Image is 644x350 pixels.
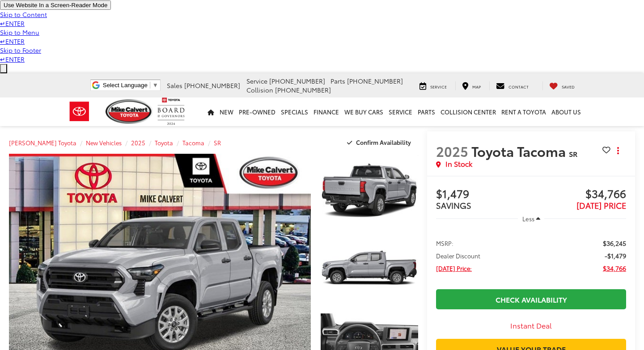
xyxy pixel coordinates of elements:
[603,264,626,273] span: $34,766
[413,81,453,90] a: Service
[153,82,158,89] span: ▼
[131,139,145,147] a: 2025
[436,289,626,309] a: Check Availability
[472,84,481,89] span: Map
[205,97,217,126] a: Home
[518,211,545,227] button: Less
[269,76,325,85] span: [PHONE_NUMBER]
[356,138,411,146] span: Confirm Availability
[320,153,419,228] img: 2025 Toyota Tacoma SR
[489,81,535,90] a: Contact
[311,97,342,126] a: Finance
[610,143,626,159] button: Actions
[246,85,273,94] span: Collision
[103,82,148,89] span: Select Language
[436,188,531,201] span: $1,479
[342,97,386,126] a: WE BUY CARS
[549,97,584,126] a: About Us
[569,148,577,159] span: SR
[155,139,173,147] a: Toyota
[86,139,122,147] a: New Vehicles
[436,239,453,248] span: MSRP:
[103,82,158,89] a: Select Language​
[278,97,311,126] a: Specials
[275,85,331,94] span: [PHONE_NUMBER]
[542,81,581,90] a: My Saved Vehicles
[347,76,403,85] span: [PHONE_NUMBER]
[531,188,626,201] span: $34,766
[508,84,529,89] span: Contact
[445,159,472,169] span: In Stock
[436,141,468,160] span: 2025
[436,251,480,260] span: Dealer Discount
[430,84,447,89] span: Service
[455,81,487,90] a: Map
[182,139,204,147] a: Tacoma
[246,76,267,85] span: Service
[330,76,345,85] span: Parts
[106,99,153,124] img: Mike Calvert Toyota
[415,97,438,126] a: Parts
[617,147,619,154] span: dropdown dots
[63,97,96,126] img: Toyota
[386,97,415,126] a: Service
[522,215,534,223] span: Less
[603,239,626,248] span: $36,245
[321,154,418,227] a: Expand Photo 1
[184,81,240,90] span: [PHONE_NUMBER]
[320,231,419,306] img: 2025 Toyota Tacoma SR
[576,199,626,211] span: [DATE] PRICE
[214,139,221,147] a: SR
[605,251,626,260] span: -$1,479
[342,135,419,150] button: Confirm Availability
[217,97,236,126] a: New
[167,81,182,90] span: Sales
[436,264,472,273] span: [DATE] Price:
[436,199,471,211] span: SAVINGS
[9,139,76,147] a: [PERSON_NAME] Toyota
[321,232,418,305] a: Expand Photo 2
[471,141,569,160] span: Toyota Tacoma
[438,97,499,126] a: Collision Center
[562,84,575,89] span: Saved
[436,316,626,334] a: Instant Deal
[236,97,278,126] a: Pre-Owned
[150,82,150,89] span: ​
[499,97,549,126] a: Rent a Toyota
